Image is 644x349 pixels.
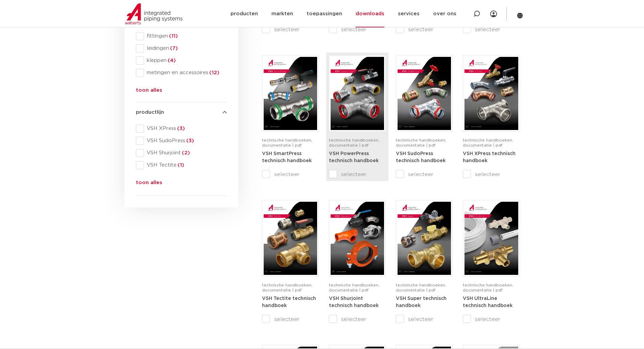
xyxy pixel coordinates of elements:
a: VSH SmartPress technisch handboek [262,151,312,163]
strong: VSH Super technisch handboek [396,296,447,308]
img: VSH-SmartPress_A4TM_5009301_2023_2.0-EN-pdf.jpg [264,57,317,130]
span: VSH Tectite [144,162,227,169]
span: VSH SudoPress [144,137,227,144]
span: technische handboeken, documentatie | pdf [329,138,379,147]
div: VSH XPress(3) [136,125,227,133]
img: VSH-SudoPress_A4TM_5001604-2023-3.0_NL-pdf.jpg [398,57,451,130]
div: fittingen(11) [136,32,227,40]
img: VSH-XPress_A4TM_5008762_2025_4.1_NL-pdf.jpg [464,57,518,130]
div: VSH Tectite(1) [136,161,227,169]
div: VSH SudoPress(3) [136,137,227,145]
div: metingen en accessoires(12) [136,69,227,77]
strong: VSH Shurjoint technisch handboek [329,296,379,308]
label: selecteer [262,25,319,34]
strong: VSH Tectite technisch handboek [262,296,316,308]
img: VSH-Super_A4TM_5007411-2022-2.1_NL-1-pdf.jpg [398,202,451,275]
img: VSH-Tectite_A4TM_5009376-2024-2.0_NL-pdf.jpg [264,202,317,275]
label: selecteer [463,170,520,178]
span: (4) [167,58,176,63]
img: VSH-Shurjoint_A4TM_5008731_2024_3.0_EN-pdf.jpg [331,202,384,275]
label: selecteer [396,25,453,34]
h4: productlijn [136,108,227,116]
strong: VSH UltraLine technisch handboek [463,296,512,308]
a: VSH Tectite technisch handboek [262,296,316,308]
a: VSH SudoPress technisch handboek [396,151,446,163]
span: (3) [185,138,194,143]
span: (1) [176,162,184,168]
span: technische handboeken, documentatie | pdf [262,283,312,292]
span: metingen en accessoires [144,69,227,76]
img: VSH-UltraLine_A4TM_5010216_2022_1.0_NL-pdf.jpg [464,202,518,275]
span: kleppen [144,57,227,64]
span: (2) [181,150,190,155]
span: technische handboeken, documentatie | pdf [329,283,379,292]
span: VSH XPress [144,125,227,132]
a: VSH Shurjoint technisch handboek [329,296,379,308]
strong: VSH SudoPress technisch handboek [396,151,446,163]
span: (11) [168,34,178,39]
strong: VSH SmartPress technisch handboek [262,151,312,163]
span: VSH Shurjoint [144,150,227,156]
label: selecteer [396,315,453,323]
span: (7) [169,46,178,51]
button: toon alles [136,179,162,190]
span: (12) [208,70,219,75]
span: technische handboeken, documentatie | pdf [463,138,513,147]
div: leidingen(7) [136,44,227,52]
img: VSH-PowerPress_A4TM_5008817_2024_3.1_NL-pdf.jpg [331,57,384,130]
button: toon alles [136,86,162,97]
a: VSH Super technisch handboek [396,296,447,308]
span: technische handboeken, documentatie | pdf [396,138,446,147]
label: selecteer [396,170,453,178]
span: technische handboeken, documentatie | pdf [463,283,513,292]
span: technische handboeken, documentatie | pdf [262,138,312,147]
label: selecteer [262,170,319,178]
span: leidingen [144,45,227,52]
span: fittingen [144,33,227,40]
div: VSH Shurjoint(2) [136,149,227,157]
strong: VSH XPress technisch handboek [463,151,516,163]
div: kleppen(4) [136,57,227,65]
span: technische handboeken, documentatie | pdf [396,283,446,292]
label: selecteer [329,25,386,34]
span: (3) [176,126,185,131]
label: selecteer [463,25,520,34]
a: VSH XPress technisch handboek [463,151,516,163]
label: selecteer [463,315,520,323]
a: VSH UltraLine technisch handboek [463,296,512,308]
a: VSH PowerPress technisch handboek [329,151,379,163]
label: selecteer [329,170,386,178]
label: selecteer [329,315,386,323]
label: selecteer [262,315,319,323]
strong: VSH PowerPress technisch handboek [329,151,379,163]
